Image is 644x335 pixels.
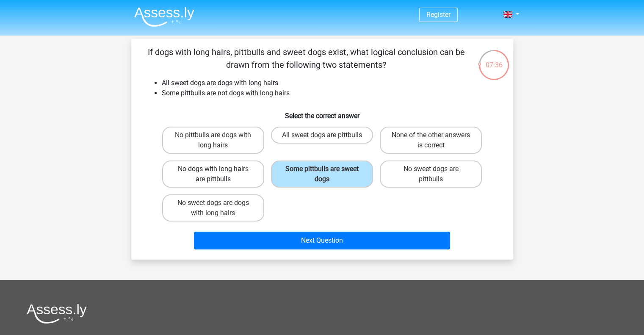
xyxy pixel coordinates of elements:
[271,161,373,188] label: Some pittbulls are sweet dogs
[380,127,482,154] label: None of the other answers is correct
[194,232,450,249] button: Next Question
[162,78,500,88] li: All sweet dogs are dogs with long hairs
[162,88,500,98] li: Some pittbulls are not dogs with long hairs
[380,161,482,188] label: No sweet dogs are pittbulls
[162,127,264,154] label: No pittbulls are dogs with long hairs
[162,161,264,188] label: No dogs with long hairs are pittbulls
[426,11,451,19] a: Register
[27,304,87,324] img: Assessly logo
[271,127,373,144] label: All sweet dogs are pittbulls
[134,7,194,27] img: Assessly
[478,49,510,70] div: 07:36
[145,105,500,120] h6: Select the correct answer
[145,46,468,71] p: If dogs with long hairs, pittbulls and sweet dogs exist, what logical conclusion can be drawn fro...
[162,194,264,221] label: No sweet dogs are dogs with long hairs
